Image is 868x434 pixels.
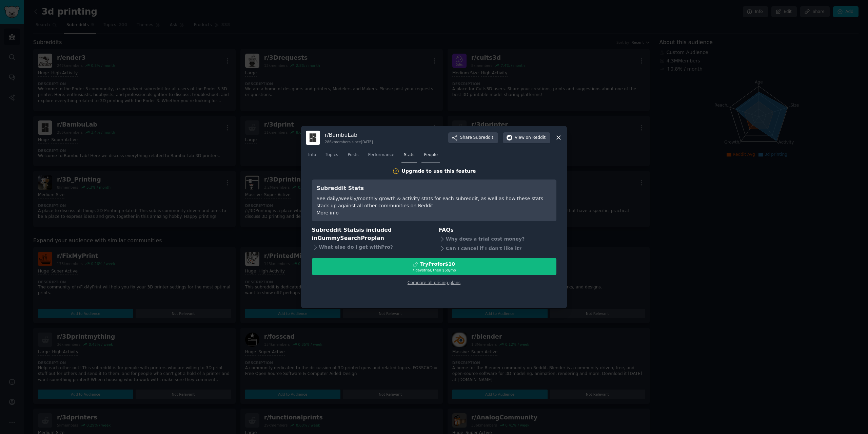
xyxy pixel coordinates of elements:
div: Why does a trial cost money? [439,234,556,244]
span: People [424,152,438,158]
a: Compare all pricing plans [408,280,460,285]
span: Posts [348,152,358,158]
span: Performance [368,152,394,158]
a: Info [306,150,318,164]
div: Upgrade to use this feature [402,168,476,175]
span: Share [460,135,493,141]
a: People [421,150,440,164]
h3: Subreddit Stats [317,184,552,193]
img: BambuLab [306,131,320,145]
span: on Reddit [526,135,546,141]
a: Stats [401,150,417,164]
span: Subreddit [473,135,493,141]
h3: Subreddit Stats is included in plan [312,226,430,243]
button: TryProfor$107 daystrial, then $59/mo [312,258,556,275]
h3: r/ BambuLab [325,131,373,138]
span: Stats [404,152,414,158]
div: Try Pro for $10 [420,261,455,268]
a: More info [317,210,339,215]
div: Can I cancel if I don't like it? [439,244,556,253]
span: View [515,135,546,141]
span: GummySearch Pro [317,235,371,241]
span: Info [308,152,316,158]
h3: FAQs [439,226,556,234]
button: Viewon Reddit [503,132,550,143]
div: What else do I get with Pro ? [312,243,430,252]
div: 286k members since [DATE] [325,139,373,144]
a: Performance [366,150,397,164]
span: Topics [325,152,338,158]
a: Posts [345,150,361,164]
div: See daily/weekly/monthly growth & activity stats for each subreddit, as well as how these stats s... [317,195,552,209]
div: 7 days trial, then $ 59 /mo [312,268,556,272]
a: Topics [323,150,340,164]
button: ShareSubreddit [448,132,498,143]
